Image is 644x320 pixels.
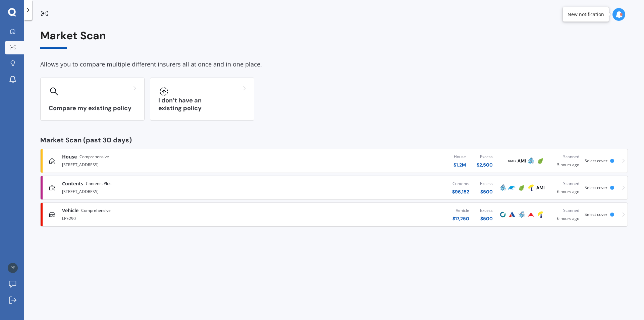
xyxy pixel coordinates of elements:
img: Initio [518,184,526,192]
div: Allows you to compare multiple different insurers all at once and in one place. [40,59,628,70]
div: LPE290 [62,214,273,222]
div: $ 17,250 [452,215,469,222]
span: Comprehensive [81,207,111,214]
span: Contents Plus [86,180,111,187]
span: Select cover [585,185,607,190]
div: $ 96,152 [452,188,469,195]
div: Market Scan (past 30 days) [40,137,628,143]
img: Tower [536,211,544,219]
div: Scanned [550,153,579,160]
img: Autosure [508,211,516,219]
div: [STREET_ADDRESS] [62,160,273,168]
img: AMP [527,157,535,165]
div: 6 hours ago [550,180,579,195]
span: House [62,153,77,160]
div: [STREET_ADDRESS] [62,187,273,195]
img: AMI [536,184,544,192]
div: Contents [452,180,469,187]
div: 5 hours ago [550,153,579,168]
span: Comprehensive [79,153,109,160]
div: $ 2,500 [477,162,493,168]
div: Excess [480,207,493,214]
h3: I don’t have an existing policy [158,97,246,112]
span: Vehicle [62,207,78,214]
div: Excess [477,153,493,160]
a: ContentsContents Plus[STREET_ADDRESS]Contents$96,152Excess$500AMPTrade Me InsuranceInitioTowerAMI... [40,176,628,200]
a: HouseComprehensive[STREET_ADDRESS]House$1.2MExcess$2,500StateAMIAMPInitioScanned5 hours agoSelect... [40,149,628,173]
span: Contents [62,180,83,187]
img: AMI [518,157,526,165]
div: $ 500 [480,188,493,195]
img: AMP [518,211,526,219]
div: New notification [568,11,604,18]
img: Tower [527,184,535,192]
div: Excess [480,180,493,187]
img: State [508,157,516,165]
div: 6 hours ago [550,207,579,222]
div: Scanned [550,207,579,214]
img: Provident [527,211,535,219]
img: AMP [499,184,507,192]
div: $ 1.2M [453,162,466,168]
span: Select cover [585,212,607,217]
div: Market Scan [40,30,628,49]
div: Vehicle [452,207,469,214]
div: $ 500 [480,215,493,222]
div: Scanned [550,180,579,187]
img: Initio [536,157,544,165]
img: 7b771fe76a69aff762521c30eeba04a2 [8,263,18,273]
a: VehicleComprehensiveLPE290Vehicle$17,250Excess$500CoveAutosureAMPProvidentTowerScanned6 hours ago... [40,202,628,227]
div: House [453,153,466,160]
h3: Compare my existing policy [49,104,136,112]
img: Cove [499,211,507,219]
span: Select cover [585,158,607,164]
img: Trade Me Insurance [508,184,516,192]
